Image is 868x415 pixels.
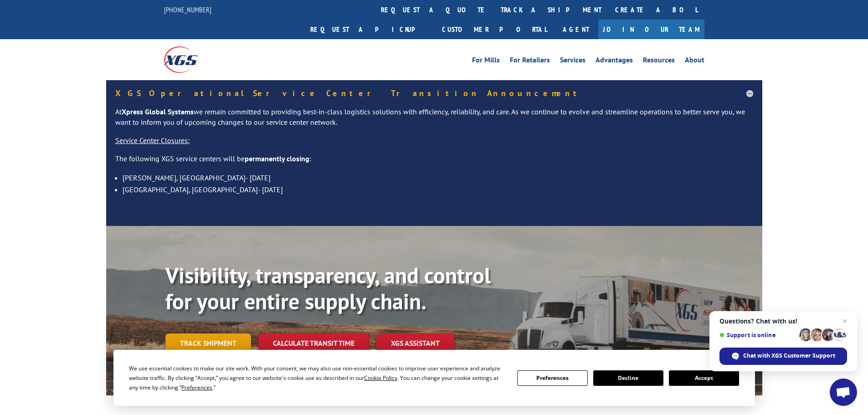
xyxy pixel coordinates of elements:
h5: XGS Operational Service Center Transition Announcement [115,89,753,97]
strong: Xpress Global Systems [122,107,194,116]
a: Advantages [596,56,633,67]
button: Accept [669,370,739,386]
span: Support is online [719,332,796,338]
span: Questions? Chat with us! [719,318,847,325]
span: Chat with XGS Customer Support [743,352,835,360]
a: For Mills [472,56,500,67]
button: Decline [593,370,663,386]
a: Track shipment [165,333,251,353]
li: [PERSON_NAME], [GEOGRAPHIC_DATA]- [DATE] [123,172,753,184]
u: Service Center Closures: [115,136,190,145]
a: Open chat [830,379,857,406]
p: At we remain committed to providing best-in-class logistics solutions with efficiency, reliabilit... [115,107,753,136]
span: Cookie Policy [364,374,397,382]
a: [PHONE_NUMBER] [164,5,211,14]
div: We use essential cookies to make our site work. With your consent, we may also use non-essential ... [129,364,506,392]
span: Preferences [181,384,212,391]
a: Request a pickup [303,20,435,39]
a: Services [560,56,586,67]
a: XGS ASSISTANT [376,333,454,353]
p: The following XGS service centers will be : [115,154,753,172]
strong: permanently closing [245,154,309,163]
a: For Retailers [510,56,550,67]
b: Visibility, transparency, and control for your entire supply chain. [165,261,491,316]
span: Chat with XGS Customer Support [719,348,847,365]
li: [GEOGRAPHIC_DATA], [GEOGRAPHIC_DATA]- [DATE] [123,184,753,195]
a: About [685,56,704,67]
a: Calculate transit time [258,333,369,353]
div: Cookie Consent Prompt [113,350,755,406]
a: Join Our Team [598,20,704,39]
a: Agent [554,20,598,39]
a: Resources [643,56,675,67]
button: Preferences [517,370,587,386]
a: Customer Portal [435,20,554,39]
